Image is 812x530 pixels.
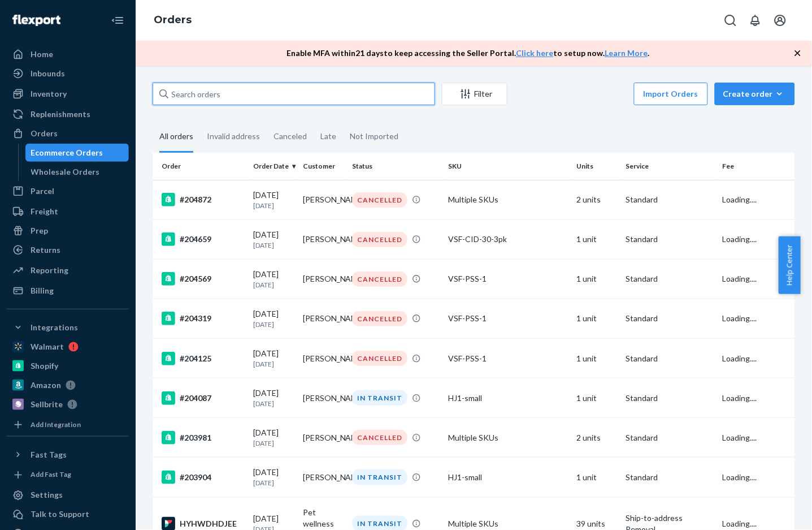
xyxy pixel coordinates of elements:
div: CANCELLED [352,311,407,326]
div: Walmart [31,341,64,352]
td: Loading.... [718,259,795,299]
th: SKU [444,153,572,180]
div: #204125 [162,352,245,365]
div: Parcel [31,186,54,197]
p: Standard [626,194,714,205]
div: Add Integration [31,420,81,429]
td: Loading.... [718,219,795,259]
div: Inbounds [31,68,65,79]
div: Late [320,122,336,151]
td: 1 unit [572,378,622,418]
a: Orders [7,124,129,143]
a: Returns [7,241,129,259]
a: Shopify [7,357,129,375]
div: CANCELLED [352,192,407,208]
button: Integrations [7,318,129,337]
button: Help Center [779,236,801,294]
div: [DATE] [254,467,294,488]
a: Wholesale Orders [25,163,129,181]
a: Inbounds [7,64,129,83]
div: Reporting [31,265,68,276]
div: CANCELLED [352,272,407,287]
p: Standard [626,234,714,245]
div: Fast Tags [31,449,67,460]
p: Standard [626,472,714,483]
div: [DATE] [254,229,294,250]
div: IN TRANSIT [352,469,407,485]
div: [DATE] [254,427,294,448]
button: Talk to Support [7,506,129,524]
p: Standard [626,432,714,443]
button: Open Search Box [719,9,742,32]
td: Loading.... [718,418,795,458]
div: CANCELLED [352,430,407,445]
div: Settings [31,490,63,501]
div: #203981 [162,431,245,445]
td: Multiple SKUs [444,418,572,458]
div: HJ1-small [448,393,567,404]
a: Add Fast Tag [7,468,129,482]
div: CANCELLED [352,351,407,366]
div: VSF-CID-30-3pk [448,234,567,245]
div: Filter [442,88,507,100]
a: Prep [7,222,129,240]
button: Open account menu [769,9,792,32]
a: Parcel [7,182,129,200]
td: 2 units [572,418,622,458]
p: [DATE] [254,201,294,210]
div: Not Imported [350,122,398,151]
th: Status [348,153,444,180]
div: Customer [303,161,343,171]
a: Inventory [7,85,129,103]
div: Replenishments [31,109,90,120]
p: [DATE] [254,478,294,488]
div: [DATE] [254,387,294,408]
p: [DATE] [254,280,294,290]
img: Flexport logo [12,15,60,26]
button: Filter [442,83,507,105]
a: Orders [154,14,192,26]
td: [PERSON_NAME] [298,219,348,259]
div: IN TRANSIT [352,390,407,406]
div: Ecommerce Orders [31,147,103,158]
a: Click here [516,48,554,58]
div: Talk to Support [31,509,89,520]
td: 1 unit [572,259,622,299]
td: Multiple SKUs [444,180,572,219]
div: #204569 [162,272,245,286]
td: [PERSON_NAME] [298,299,348,338]
a: Billing [7,282,129,300]
div: Canceled [273,122,307,151]
div: VSF-PSS-1 [448,273,567,285]
div: [DATE] [254,269,294,290]
a: Learn More [605,48,648,58]
p: Standard [626,313,714,324]
div: Integrations [31,322,78,333]
td: [PERSON_NAME] [298,259,348,299]
a: Ecommerce Orders [25,144,129,162]
td: Loading.... [718,180,795,219]
th: Units [572,153,622,180]
a: Add Integration [7,418,129,432]
td: 2 units [572,180,622,219]
div: Orders [31,128,58,139]
th: Fee [718,153,795,180]
button: Create order [715,83,795,105]
button: Open notifications [744,9,767,32]
div: Billing [31,285,54,296]
td: 1 unit [572,219,622,259]
div: Amazon [31,380,61,391]
p: Standard [626,353,714,364]
a: Walmart [7,338,129,356]
p: Enable MFA within 21 days to keep accessing the Seller Portal. to setup now. . [287,48,650,59]
td: 1 unit [572,339,622,378]
div: #204319 [162,312,245,325]
div: #204087 [162,391,245,405]
div: Inventory [31,88,67,100]
th: Service [622,153,718,180]
div: [DATE] [254,189,294,210]
div: Add Fast Tag [31,470,71,480]
div: #203904 [162,471,245,484]
p: [DATE] [254,359,294,369]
